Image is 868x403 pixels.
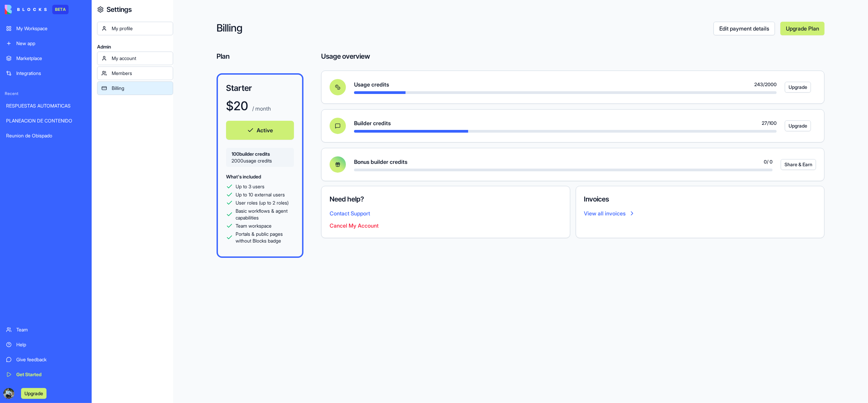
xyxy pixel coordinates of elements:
[6,132,86,139] div: Reunion de Obispado
[16,341,86,348] div: Help
[16,25,86,32] div: My Workspace
[251,104,271,113] p: / month
[785,82,808,93] a: Upgrade
[236,231,294,244] span: Portals & public pages without Blocks badge
[785,120,811,131] button: Upgrade
[584,194,816,204] h4: Invoices
[226,83,294,94] h3: Starter
[2,99,90,113] a: RESPUESTAS AUTOMATICAS
[764,158,773,165] span: 0 / 0
[217,73,303,258] a: Starter$20 / monthActive100builder credits2000usage creditsWhat's includedUp to 3 usersUp to 10 e...
[2,129,90,142] a: Reunion de Obispado
[330,209,370,217] button: Contact Support
[112,25,169,32] div: My profile
[785,82,811,93] button: Upgrade
[2,91,90,96] span: Recent
[5,5,69,14] a: BETA
[226,121,294,140] button: Active
[354,119,391,127] span: Builder credits
[2,37,90,50] a: New app
[107,5,132,14] h4: Settings
[97,22,173,35] a: My profile
[6,102,86,109] div: RESPUESTAS AUTOMATICAS
[2,368,90,381] a: Get Started
[16,40,86,47] div: New app
[2,114,90,128] a: PLANEACION DE CONTENIDO
[232,151,289,157] span: 100 builder credits
[16,55,86,62] div: Marketplace
[321,52,370,61] h4: Usage overview
[6,117,86,124] div: PLANEACION DE CONTENIDO
[781,159,816,170] button: Share & Earn
[52,5,69,14] div: BETA
[226,99,248,113] h1: $ 20
[2,22,90,35] a: My Workspace
[3,388,14,399] img: ACg8ocJNHXTW_YLYpUavmfs3syqsdHTtPnhfTho5TN6JEWypo_6Vv8rXJA=s96-c
[780,22,825,35] a: Upgrade Plan
[21,388,47,399] button: Upgrade
[584,209,816,217] a: View all invoices
[236,199,289,206] span: User roles (up to 2 roles)
[2,66,90,80] a: Integrations
[236,191,285,198] span: Up to 10 external users
[330,194,562,204] h4: Need help?
[97,43,173,50] span: Admin
[330,222,378,230] button: Cancel My Account
[217,22,714,35] h2: Billing
[97,66,173,80] a: Members
[5,5,47,14] img: logo
[714,22,775,35] a: Edit payment details
[16,356,86,363] div: Give feedback
[785,120,808,131] a: Upgrade
[21,390,47,397] a: Upgrade
[16,70,86,77] div: Integrations
[236,183,264,190] span: Up to 3 users
[217,52,303,61] h4: Plan
[2,338,90,351] a: Help
[2,323,90,337] a: Team
[354,158,407,166] span: Bonus builder credits
[236,208,294,221] span: Basic workflows & agent capabilities
[112,55,169,62] div: My account
[754,81,777,88] span: 243 / 2000
[2,52,90,65] a: Marketplace
[762,120,777,127] span: 27 / 100
[16,371,86,378] div: Get Started
[97,81,173,95] a: Billing
[97,52,173,65] a: My account
[16,326,86,333] div: Team
[236,223,272,229] span: Team workspace
[232,157,289,164] span: 2000 usage credits
[112,85,169,92] div: Billing
[226,174,261,179] span: What's included
[2,353,90,366] a: Give feedback
[354,80,389,89] span: Usage credits
[112,70,169,77] div: Members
